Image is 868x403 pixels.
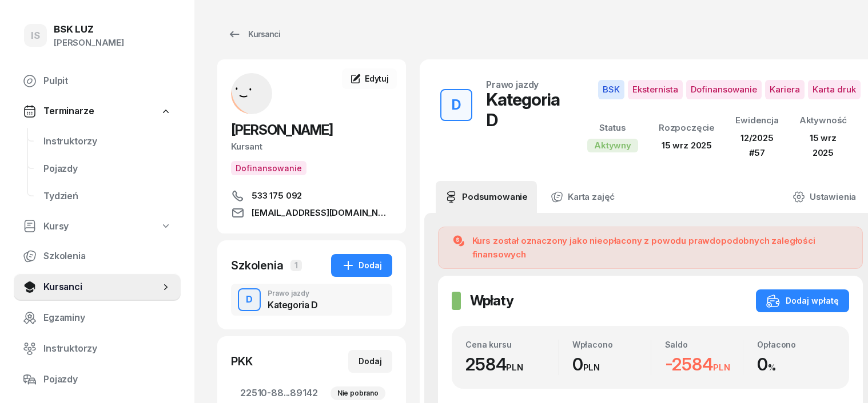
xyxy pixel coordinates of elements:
small: PLN [713,362,730,373]
div: Kurs został oznaczony jako nieopłacony z powodu prawdopodobnych zaległości finansowych [472,234,849,261]
div: Aktywność [799,113,847,128]
div: Rozpoczęcie [659,120,715,135]
span: [PERSON_NAME] [231,122,333,138]
span: 1 [290,260,302,271]
div: Dodaj wpłatę [766,294,839,308]
span: Karta druk [808,80,861,99]
div: Dodaj [359,354,382,368]
div: Wpłacono [572,340,651,349]
a: Ustawienia [783,181,865,213]
span: Kursanci [43,280,160,295]
small: % [768,362,776,373]
div: Kategoria D [268,300,318,309]
span: Instruktorzy [43,134,172,149]
div: 2584 [465,354,558,375]
span: Egzaminy [43,311,172,325]
a: Edytuj [342,68,397,89]
span: [EMAIL_ADDRESS][DOMAIN_NAME] [252,206,392,220]
span: Kariera [765,80,805,99]
div: PKK [231,353,253,369]
div: Opłacono [757,340,835,349]
span: Terminarze [43,104,94,119]
span: Tydzień [43,189,172,204]
div: 0 [757,354,835,375]
a: Instruktorzy [14,335,181,362]
span: Pulpit [43,74,172,88]
a: Kursy [14,213,181,240]
div: 15 wrz 2025 [799,131,847,160]
div: BSK LUZ [54,25,124,34]
div: Ewidencja [735,113,779,128]
button: BSKEksternistaDofinansowanieKarieraKarta druk [598,80,861,99]
a: Egzaminy [14,304,181,332]
button: Dodaj wpłatę [756,289,849,312]
div: -2584 [665,354,743,375]
div: Saldo [665,340,743,349]
div: 0 [572,354,651,375]
button: D [238,288,261,311]
span: 22510-88...89142 [240,386,383,401]
span: Pojazdy [43,162,172,176]
small: PLN [583,362,600,373]
div: Aktywny [587,139,638,152]
span: 12/2025 #57 [740,132,774,158]
button: Dodaj [348,350,392,373]
div: Cena kursu [465,340,558,349]
button: Dodaj [331,254,392,277]
a: Kursanci [217,23,290,46]
div: Prawo jazdy [486,80,539,89]
span: Szkolenia [43,249,172,264]
div: Kursant [231,139,392,154]
span: BSK [598,80,624,99]
a: Terminarze [14,98,181,124]
div: D [241,290,257,309]
div: Nie pobrano [331,386,385,400]
span: Kursy [43,219,69,234]
span: IS [31,31,40,41]
div: Dodaj [341,259,382,272]
a: Karta zajęć [541,181,624,213]
div: Prawo jazdy [268,290,318,297]
button: D [440,89,472,121]
span: 15 wrz 2025 [662,140,712,151]
a: Pojazdy [14,366,181,393]
div: Kursanci [228,27,280,41]
a: Podsumowanie [436,181,537,213]
div: Kategoria D [486,89,560,130]
span: Dofinansowanie [686,80,762,99]
h2: Wpłaty [470,292,513,310]
a: 533 175 092 [231,189,392,203]
span: Instruktorzy [43,341,172,356]
a: Kursanci [14,273,181,301]
small: PLN [506,362,523,373]
a: Pojazdy [34,155,181,183]
span: Eksternista [628,80,683,99]
span: Pojazdy [43,372,172,387]
div: [PERSON_NAME] [54,35,124,50]
div: D [447,94,465,116]
button: Dofinansowanie [231,161,306,175]
a: Tydzień [34,183,181,210]
a: [EMAIL_ADDRESS][DOMAIN_NAME] [231,206,392,220]
span: Edytuj [365,74,389,83]
a: Instruktorzy [34,128,181,155]
div: Status [587,120,638,135]
button: DPrawo jazdyKategoria D [231,284,392,316]
a: Szkolenia [14,243,181,270]
a: Pulpit [14,67,181,95]
span: 533 175 092 [252,189,302,203]
div: Szkolenia [231,257,284,273]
